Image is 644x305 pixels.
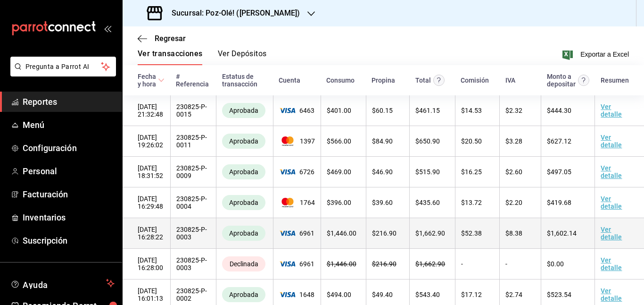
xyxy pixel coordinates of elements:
span: $ 543.40 [415,291,440,298]
div: Cuenta [279,76,300,84]
span: $ 2.60 [505,168,522,176]
span: $ 2.74 [505,291,522,298]
div: Monto a depositar [547,73,576,88]
button: Pregunta a Parrot AI [10,57,116,76]
span: Fecha y hora [138,73,165,88]
span: $ 46.90 [372,168,393,176]
span: $ 2.20 [505,199,522,206]
td: - [455,249,500,280]
a: Ver detalle [601,226,622,241]
a: Ver detalle [601,256,622,271]
svg: Este monto equivale al total pagado por el comensal antes de aplicar Comisión e IVA. [433,75,445,86]
span: Facturación [23,188,115,201]
span: $ 515.90 [415,168,440,176]
td: $0.00 [541,249,595,280]
div: # Referencia [176,73,211,88]
a: Ver detalle [601,103,622,118]
span: $ 216.90 [372,229,396,237]
span: $ 566.00 [327,137,351,145]
span: Declinada [226,260,262,268]
div: Transacciones cobradas de manera exitosa. [222,195,265,210]
div: navigation tabs [138,49,267,65]
td: [DATE] 18:31:52 [123,157,170,187]
td: [DATE] 16:28:00 [123,249,170,280]
span: $ 461.15 [415,107,440,114]
h3: Sucursal: Poz-Olé! ([PERSON_NAME]) [164,8,300,19]
div: Total [415,76,431,84]
span: 1648 [279,291,315,298]
span: Suscripción [23,234,115,247]
button: Exportar a Excel [564,49,629,60]
span: Aprobada [225,199,262,206]
span: 6726 [279,168,315,176]
td: [DATE] 19:26:02 [123,126,170,157]
span: Personal [23,165,115,178]
td: [DATE] 21:32:48 [123,95,170,126]
span: Pregunta a Parrot AI [25,62,101,72]
span: 1397 [279,136,315,146]
span: $ 14.53 [461,107,482,114]
div: Propina [372,76,395,84]
div: Transacciones cobradas de manera exitosa. [222,164,265,179]
div: Consumo [326,76,355,84]
span: $ 1,602.14 [547,229,577,237]
span: $ 419.68 [547,199,571,206]
a: Ver detalle [601,287,622,302]
span: Aprobada [225,229,262,237]
span: $ 1,662.90 [415,260,445,268]
span: $ 469.00 [327,168,351,176]
div: Comisión [461,76,489,84]
span: $ 60.15 [372,107,393,114]
a: Ver detalle [601,195,622,210]
span: $ 49.40 [372,291,393,298]
td: [DATE] 16:28:22 [123,218,170,249]
span: $ 216.90 [372,260,396,268]
a: Ver detalle [601,134,622,149]
button: Ver Depósitos [218,49,267,65]
button: Regresar [138,34,186,43]
a: Pregunta a Parrot AI [7,68,116,78]
div: Resumen [601,76,629,84]
div: Transacciones cobradas de manera exitosa. [222,134,265,149]
span: 6961 [279,260,315,268]
td: 230825-P-0004 [170,187,216,218]
button: Ver transacciones [138,49,203,65]
span: $ 39.60 [372,199,393,206]
span: $ 17.12 [461,291,482,298]
div: Fecha y hora [138,73,156,88]
span: $ 444.30 [547,107,571,114]
button: open_drawer_menu [104,25,111,32]
td: - [500,249,541,280]
td: 230825-P-0015 [170,95,216,126]
td: 230825-P-0003 [170,249,216,280]
span: $ 13.72 [461,199,482,206]
span: $ 84.90 [372,137,393,145]
svg: Este es el monto resultante del total pagado menos comisión e IVA. Esta será la parte que se depo... [578,75,589,86]
span: $ 2.32 [505,107,522,114]
div: Estatus de transacción [222,73,267,88]
div: IVA [505,76,515,84]
span: Regresar [155,34,186,43]
span: $ 8.38 [505,229,522,237]
span: Configuración [23,142,115,154]
span: $ 20.50 [461,137,482,145]
span: 1764 [279,198,315,207]
span: $ 1,446.00 [327,260,356,268]
a: Ver detalle [601,164,622,179]
span: $ 1,662.90 [415,229,445,237]
span: $ 494.00 [327,291,351,298]
span: Ayuda [23,278,102,289]
span: $ 3.28 [505,137,522,145]
span: Inventarios [23,211,115,224]
div: Transacciones cobradas de manera exitosa. [222,103,265,118]
span: Aprobada [225,137,262,145]
span: Reportes [23,95,115,108]
span: $ 396.00 [327,199,351,206]
td: 230825-P-0003 [170,218,216,249]
td: 230825-P-0009 [170,157,216,187]
span: $ 627.12 [547,137,571,145]
span: $ 497.05 [547,168,571,176]
span: Menú [23,119,115,131]
td: 230825-P-0011 [170,126,216,157]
